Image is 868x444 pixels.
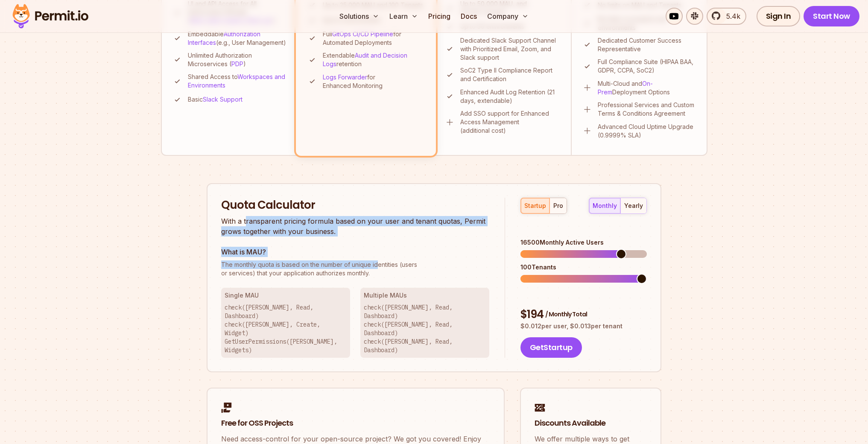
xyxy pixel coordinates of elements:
p: SoC2 Type II Compliance Report and Certification [460,66,561,83]
button: Company [484,8,532,25]
a: Pricing [425,8,454,25]
button: Solutions [336,8,383,25]
p: check([PERSON_NAME], Read, Dashboard) check([PERSON_NAME], Create, Widget) GetUserPermissions([PE... [225,303,347,354]
a: Sign In [757,6,801,26]
a: GitOps CI/CD Pipeline [332,30,393,38]
div: 100 Tenants [520,263,647,272]
p: Dedicated Customer Success Representative [598,36,696,53]
p: Extendable retention [323,51,425,68]
button: GetStartup [520,337,582,358]
p: check([PERSON_NAME], Read, Dashboard) check([PERSON_NAME], Read, Dashboard) check([PERSON_NAME], ... [364,303,486,354]
div: pro [553,202,563,210]
h3: Multiple MAUs [364,291,486,300]
h2: Free for OSS Projects [221,418,490,429]
a: Docs [457,8,480,25]
a: Logs Forwarder [323,73,367,81]
a: 5.4k [707,8,746,25]
div: $ 194 [520,307,647,322]
a: Start Now [804,6,859,26]
p: Shared Access to [188,73,287,90]
p: With a transparent pricing formula based on your user and tenant quotas, Permit grows together wi... [221,216,489,237]
p: Multi-Cloud and Deployment Options [598,79,696,96]
h2: Quota Calculator [221,198,489,213]
a: Authorization Interfaces [188,30,260,46]
img: Permit logo [9,2,92,31]
p: Basic [188,95,243,104]
p: Full Compliance Suite (HIPAA BAA, GDPR, CCPA, SoC2) [598,58,696,75]
p: or services) that your application authorizes monthly. [221,260,489,277]
button: Learn [386,8,421,25]
p: $ 0.012 per user, $ 0.013 per tenant [520,322,647,330]
p: Full for Automated Deployments [323,30,425,47]
p: Embeddable (e.g., User Management) [188,30,287,47]
span: 5.4k [721,11,740,21]
p: Professional Services and Custom Terms & Conditions Agreement [598,101,696,118]
p: Advanced Cloud Uptime Upgrade (0.9999% SLA) [598,123,696,140]
p: Add SSO support for Enhanced Access Management (additional cost) [460,109,561,135]
p: Dedicated Slack Support Channel with Prioritized Email, Zoom, and Slack support [460,36,561,62]
a: Audit and Decision Logs [323,52,407,67]
h2: Discounts Available [535,418,647,429]
a: Slack Support [203,96,243,103]
p: for Enhanced Monitoring [323,73,425,90]
a: PDP [231,60,243,67]
div: yearly [624,202,643,210]
span: The monthly quota is based on the number of unique identities (users [221,260,489,269]
h3: Single MAU [225,291,347,300]
p: Unlimited Authorization Microservices ( ) [188,51,287,68]
span: / Monthly Total [545,310,587,318]
a: On-Prem [598,80,653,96]
p: Enhanced Audit Log Retention (21 days, extendable) [460,88,561,105]
h3: What is MAU? [221,247,489,257]
div: 16500 Monthly Active Users [520,238,647,247]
